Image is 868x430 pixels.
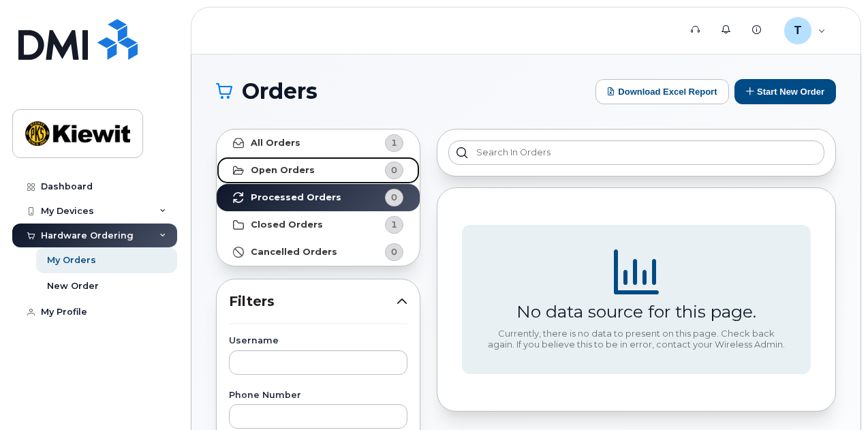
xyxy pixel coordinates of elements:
label: Username [229,337,407,345]
div: Currently, there is no data to present on this page. Check back again. If you believe this to be ... [486,328,786,350]
a: Cancelled Orders0 [217,239,420,266]
span: 1 [391,136,397,149]
a: Processed Orders0 [217,184,420,211]
span: 0 [391,245,397,258]
a: Open Orders0 [217,157,420,184]
strong: Cancelled Orders [251,247,337,258]
a: All Orders1 [217,129,420,157]
span: 1 [391,218,397,231]
label: Phone Number [229,391,407,400]
iframe: Messenger Launcher [809,371,858,420]
span: Orders [242,81,317,102]
strong: All Orders [251,138,300,149]
strong: Open Orders [251,165,315,176]
button: Download Excel Report [595,79,729,104]
strong: Processed Orders [251,192,341,203]
span: Filters [229,292,397,311]
button: Start New Order [734,79,836,104]
a: Closed Orders1 [217,211,420,239]
input: Search in orders [448,140,824,165]
span: 0 [391,191,397,204]
span: 0 [391,164,397,176]
strong: Closed Orders [251,219,323,230]
div: No data source for this page. [516,301,756,322]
